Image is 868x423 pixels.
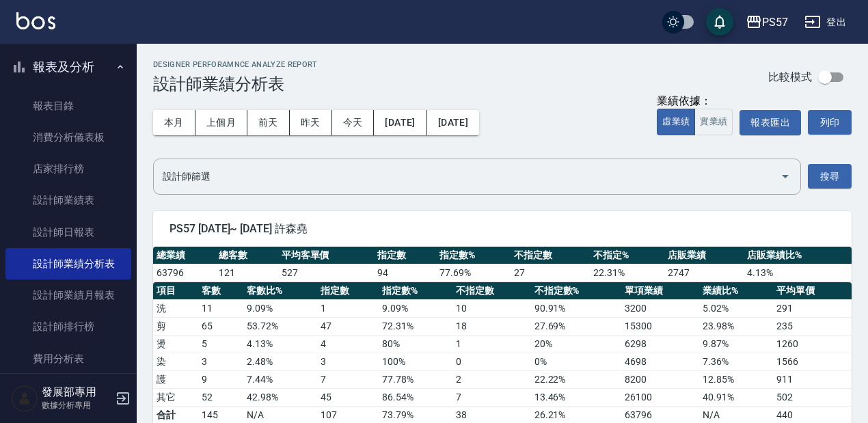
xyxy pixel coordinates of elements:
th: 不指定數 [452,282,531,300]
span: PS57 [DATE]~ [DATE] 許森堯 [169,222,835,236]
td: 94 [374,264,436,282]
button: Open [774,165,796,187]
th: 不指定數% [531,282,621,300]
th: 指定數 [317,282,379,300]
td: 40.91 % [699,388,773,406]
th: 總客數 [215,247,277,264]
a: 設計師業績分析表 [5,248,131,279]
button: save [706,8,733,36]
td: 9 [198,370,243,388]
td: 47 [317,317,379,335]
td: 7.36 % [699,353,773,370]
h3: 設計師業績分析表 [153,74,318,94]
td: 235 [773,317,852,335]
td: 502 [773,388,852,406]
td: 53.72 % [243,317,317,335]
td: 4698 [621,353,700,370]
td: 7 [452,388,531,406]
td: 3 [317,353,379,370]
button: 報表及分析 [5,49,131,85]
td: 洗 [153,299,198,317]
button: 本月 [153,110,195,135]
a: 設計師日報表 [5,217,131,248]
td: 11 [198,299,243,317]
p: 數據分析專用 [42,399,111,411]
td: 42.98 % [243,388,317,406]
td: 13.46 % [531,388,621,406]
td: 其它 [153,388,198,406]
td: 9.87 % [699,335,773,353]
th: 單項業績 [621,282,700,300]
td: 7 [317,370,379,388]
th: 項目 [153,282,198,300]
td: 10 [452,299,531,317]
img: Logo [16,12,55,29]
p: 比較模式 [768,70,812,84]
td: 26100 [621,388,700,406]
th: 業績比% [699,282,773,300]
td: 72.31 % [379,317,452,335]
td: 3200 [621,299,700,317]
td: 1260 [773,335,852,353]
button: [DATE] [427,110,479,135]
td: 6298 [621,335,700,353]
a: 費用分析表 [5,343,131,374]
th: 不指定% [590,247,664,264]
td: 1 [317,299,379,317]
td: 染 [153,353,198,370]
td: 9.09 % [243,299,317,317]
td: 27.69 % [531,317,621,335]
button: 實業績 [694,109,733,135]
button: 虛業績 [657,109,695,135]
a: 設計師業績表 [5,185,131,216]
td: 燙 [153,335,198,353]
button: 今天 [332,110,375,135]
th: 平均客單價 [278,247,374,264]
th: 不指定數 [511,247,590,264]
th: 指定數 [374,247,436,264]
th: 客數 [198,282,243,300]
td: 911 [773,370,852,388]
td: 15300 [621,317,700,335]
div: PS57 [762,14,788,31]
td: 22.31 % [590,264,664,282]
button: 登出 [799,10,852,35]
td: 5 [198,335,243,353]
button: PS57 [740,8,794,36]
td: 86.54 % [379,388,452,406]
td: 4.13 % [243,335,317,353]
td: 77.78 % [379,370,452,388]
th: 客數比% [243,282,317,300]
button: 列印 [808,110,852,135]
td: 0 % [531,353,621,370]
a: 消費分析儀表板 [5,122,131,153]
td: 22.22 % [531,370,621,388]
td: 12.85 % [699,370,773,388]
td: 2 [452,370,531,388]
td: 23.98 % [699,317,773,335]
td: 65 [198,317,243,335]
a: 設計師排行榜 [5,311,131,342]
button: [DATE] [374,110,426,135]
a: 店家排行榜 [5,153,131,185]
td: 80 % [379,335,452,353]
td: 剪 [153,317,198,335]
td: 5.02 % [699,299,773,317]
td: 7.44 % [243,370,317,388]
td: 3 [198,353,243,370]
button: 前天 [247,110,290,135]
td: 52 [198,388,243,406]
td: 45 [317,388,379,406]
td: 18 [452,317,531,335]
a: 設計師業績月報表 [5,279,131,311]
td: 77.69 % [436,264,511,282]
td: 2.48 % [243,353,317,370]
td: 4 [317,335,379,353]
th: 指定數% [379,282,452,300]
table: a dense table [153,247,852,282]
th: 指定數% [436,247,511,264]
th: 店販業績比% [744,247,852,264]
button: 報表匯出 [740,110,801,135]
td: 1566 [773,353,852,370]
td: 527 [278,264,374,282]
